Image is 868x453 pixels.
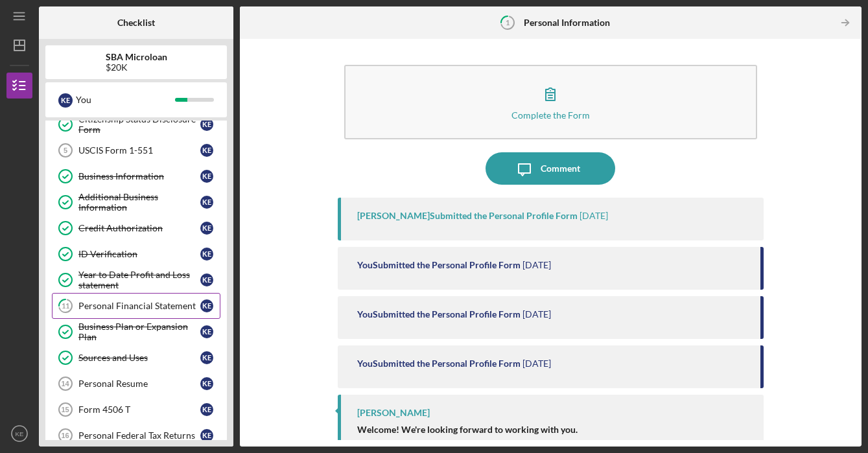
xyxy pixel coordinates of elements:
[344,65,757,139] button: Complete the Form
[200,403,213,416] div: K E
[52,267,220,293] a: Year to Date Profit and Loss statementKE
[52,371,220,397] a: 14Personal ResumeKE
[200,351,213,364] div: K E
[117,17,155,28] b: Checklist
[506,18,510,27] tspan: 1
[357,309,521,319] div: You Submitted the Personal Profile Form
[511,110,590,120] div: Complete the Form
[357,260,521,270] div: You Submitted the Personal Profile Form
[524,17,610,28] b: Personal Information
[61,380,69,388] tspan: 14
[200,170,213,183] div: K E
[200,325,213,338] div: K E
[522,309,551,319] time: 2025-08-14 15:19
[541,152,580,185] div: Comment
[78,171,200,181] div: Business Information
[78,378,200,389] div: Personal Resume
[200,248,213,261] div: K E
[522,358,551,369] time: 2025-08-13 13:05
[357,211,578,221] div: [PERSON_NAME] Submitted the Personal Profile Form
[16,430,24,437] text: KE
[52,241,220,267] a: ID VerificationKE
[52,163,220,189] a: Business InformationKE
[52,189,220,215] a: Additional Business InformationKE
[52,111,220,137] a: Citizenship Status Disclosure FormKE
[78,145,200,156] div: USCIS Form 1-551
[78,192,200,213] div: Additional Business Information
[52,345,220,371] a: Sources and UsesKE
[200,222,213,235] div: K E
[58,93,73,108] div: K E
[580,211,608,221] time: 2025-08-15 13:29
[357,358,521,369] div: You Submitted the Personal Profile Form
[78,321,200,342] div: Business Plan or Expansion Plan
[78,404,200,415] div: Form 4506 T
[357,424,578,435] strong: Welcome! We're looking forward to working with you.
[200,377,213,390] div: K E
[200,196,213,209] div: K E
[106,62,167,73] div: $20K
[200,118,213,131] div: K E
[200,299,213,312] div: K E
[52,137,220,163] a: 5USCIS Form 1-551KE
[200,144,213,157] div: K E
[52,423,220,448] a: 16Personal Federal Tax ReturnsKE
[78,270,200,290] div: Year to Date Profit and Loss statement
[64,146,67,154] tspan: 5
[200,273,213,286] div: K E
[61,432,69,439] tspan: 16
[200,429,213,442] div: K E
[52,293,220,319] a: 11Personal Financial StatementKE
[78,114,200,135] div: Citizenship Status Disclosure Form
[486,152,615,185] button: Comment
[6,421,32,447] button: KE
[52,319,220,345] a: Business Plan or Expansion PlanKE
[62,302,69,310] tspan: 11
[61,406,69,413] tspan: 15
[78,430,200,441] div: Personal Federal Tax Returns
[78,353,200,363] div: Sources and Uses
[52,215,220,241] a: Credit AuthorizationKE
[106,52,167,62] b: SBA Microloan
[52,397,220,423] a: 15Form 4506 TKE
[78,301,200,311] div: Personal Financial Statement
[78,249,200,259] div: ID Verification
[76,89,175,111] div: You
[357,408,430,418] div: [PERSON_NAME]
[522,260,551,270] time: 2025-08-14 15:21
[78,223,200,233] div: Credit Authorization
